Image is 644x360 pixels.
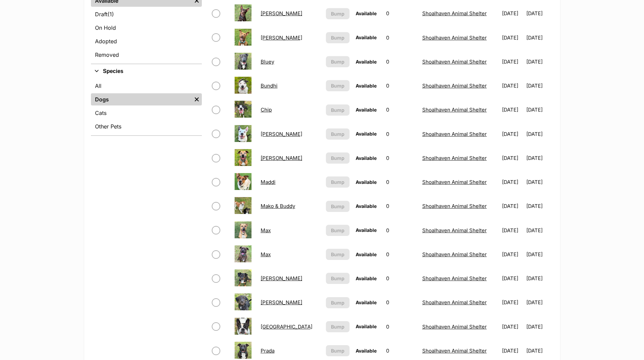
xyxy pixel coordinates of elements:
td: 0 [383,267,419,290]
span: Bump [331,34,344,41]
span: Bump [331,10,344,17]
a: Shoalhaven Animal Shelter [422,179,487,185]
span: Bump [331,299,344,306]
td: 0 [383,243,419,266]
a: Shoalhaven Animal Shelter [422,275,487,282]
td: 0 [383,122,419,146]
td: [DATE] [499,219,526,242]
span: Available [356,227,377,233]
td: 0 [383,26,419,49]
span: Bump [331,82,344,89]
td: 0 [383,74,419,97]
span: Bump [331,251,344,258]
button: Bump [326,225,350,236]
a: Shoalhaven Animal Shelter [422,251,487,258]
a: Max [261,227,271,234]
a: [PERSON_NAME] [261,131,302,137]
button: Bump [326,345,350,356]
td: [DATE] [526,219,553,242]
span: Available [356,155,377,161]
a: Shoalhaven Animal Shelter [422,34,487,41]
div: Species [91,78,202,135]
td: 0 [383,170,419,194]
a: [PERSON_NAME] [261,155,302,161]
a: Draft [91,8,202,20]
td: [DATE] [526,26,553,49]
span: Available [356,107,377,113]
td: [DATE] [499,146,526,170]
span: Bump [331,106,344,114]
span: Available [356,59,377,65]
span: Available [356,299,377,305]
td: [DATE] [526,2,553,25]
button: Bump [326,104,350,116]
a: Shoalhaven Animal Shelter [422,106,487,113]
td: [DATE] [526,315,553,338]
button: Species [91,67,202,76]
a: Maddi [261,179,276,185]
td: 0 [383,315,419,338]
td: 0 [383,2,419,25]
a: Shoalhaven Animal Shelter [422,58,487,65]
span: Bump [331,154,344,162]
td: [DATE] [499,243,526,266]
td: 0 [383,291,419,314]
a: Cats [91,107,202,119]
span: Available [356,323,377,329]
td: [DATE] [499,26,526,49]
span: Bump [331,323,344,330]
span: Available [356,275,377,281]
td: [DATE] [499,291,526,314]
button: Bump [326,249,350,260]
td: [DATE] [526,146,553,170]
span: (1) [108,10,114,18]
span: Bump [331,58,344,65]
a: Max [261,251,271,258]
td: [DATE] [499,2,526,25]
td: [DATE] [526,170,553,194]
button: Bump [326,176,350,188]
a: Remove filter [192,93,202,105]
a: Shoalhaven Animal Shelter [422,155,487,161]
td: [DATE] [499,74,526,97]
button: Bump [326,297,350,308]
td: 0 [383,219,419,242]
td: [DATE] [499,122,526,146]
a: Shoalhaven Animal Shelter [422,82,487,89]
a: [PERSON_NAME] [261,34,302,41]
td: [DATE] [499,315,526,338]
span: Available [356,34,377,40]
td: [DATE] [526,194,553,218]
a: Removed [91,49,202,61]
a: Shoalhaven Animal Shelter [422,131,487,137]
a: Shoalhaven Animal Shelter [422,203,487,209]
td: 0 [383,146,419,170]
button: Bump [326,32,350,43]
span: Available [356,10,377,16]
a: Shoalhaven Animal Shelter [422,299,487,306]
span: Bump [331,347,344,354]
a: [PERSON_NAME] [261,275,302,282]
td: [DATE] [499,50,526,73]
td: 0 [383,98,419,121]
a: Shoalhaven Animal Shelter [422,227,487,234]
a: Shoalhaven Animal Shelter [422,347,487,354]
span: Bump [331,275,344,282]
button: Bump [326,273,350,284]
span: Available [356,83,377,89]
a: Chip [261,106,272,113]
button: Bump [326,321,350,332]
a: [PERSON_NAME] [261,10,302,17]
span: Available [356,179,377,185]
span: Available [356,131,377,137]
a: On Hold [91,22,202,34]
button: Bump [326,201,350,212]
button: Bump [326,128,350,140]
button: Bump [326,56,350,67]
td: [DATE] [526,74,553,97]
span: Bump [331,178,344,186]
td: [DATE] [499,267,526,290]
a: Prada [261,347,275,354]
td: 0 [383,50,419,73]
span: Bump [331,227,344,234]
